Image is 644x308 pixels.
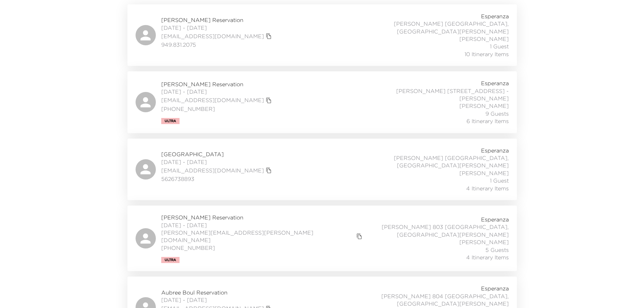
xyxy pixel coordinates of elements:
[459,102,509,110] span: [PERSON_NAME]
[466,185,509,192] span: 4 Itinerary Items
[161,167,264,174] a: [EMAIL_ADDRESS][DOMAIN_NAME]
[359,154,509,169] span: [PERSON_NAME] [GEOGRAPHIC_DATA], [GEOGRAPHIC_DATA][PERSON_NAME]
[161,41,273,48] span: 949.831.2075
[161,214,364,221] span: [PERSON_NAME] Reservation
[127,4,517,66] a: [PERSON_NAME] Reservation[DATE] - [DATE][EMAIL_ADDRESS][DOMAIN_NAME]copy primary member email949....
[359,292,509,308] span: [PERSON_NAME] 804 [GEOGRAPHIC_DATA], [GEOGRAPHIC_DATA][PERSON_NAME]
[466,254,509,261] span: 4 Itinerary Items
[165,119,176,123] span: Ultra
[161,296,273,304] span: [DATE] - [DATE]
[464,50,509,58] span: 10 Itinerary Items
[467,117,509,125] span: 6 Itinerary Items
[161,289,273,296] span: Aubree Boul Reservation
[364,223,508,238] span: [PERSON_NAME] 803 [GEOGRAPHIC_DATA], [GEOGRAPHIC_DATA][PERSON_NAME]
[481,79,509,87] span: Esperanza
[264,166,273,175] button: copy primary member email
[359,20,509,35] span: [PERSON_NAME] [GEOGRAPHIC_DATA], [GEOGRAPHIC_DATA][PERSON_NAME]
[459,238,509,246] span: [PERSON_NAME]
[165,258,176,262] span: Ultra
[459,169,509,177] span: [PERSON_NAME]
[359,87,509,102] span: [PERSON_NAME] [STREET_ADDRESS] - [PERSON_NAME]
[161,158,273,166] span: [DATE] - [DATE]
[161,175,273,183] span: 5626738893
[459,35,509,43] span: [PERSON_NAME]
[161,88,273,95] span: [DATE] - [DATE]
[161,244,364,252] span: [PHONE_NUMBER]
[485,246,509,254] span: 5 Guests
[161,229,355,244] a: [PERSON_NAME][EMAIL_ADDRESS][PERSON_NAME][DOMAIN_NAME]
[161,96,264,104] a: [EMAIL_ADDRESS][DOMAIN_NAME]
[161,24,273,31] span: [DATE] - [DATE]
[481,147,509,154] span: Esperanza
[490,177,509,184] span: 1 Guest
[481,13,509,20] span: Esperanza
[481,285,509,292] span: Esperanza
[161,32,264,40] a: [EMAIL_ADDRESS][DOMAIN_NAME]
[355,232,364,241] button: copy primary member email
[264,31,273,41] button: copy primary member email
[161,221,364,229] span: [DATE] - [DATE]
[161,16,273,24] span: [PERSON_NAME] Reservation
[161,105,273,113] span: [PHONE_NUMBER]
[490,43,509,50] span: 1 Guest
[127,139,517,200] a: [GEOGRAPHIC_DATA][DATE] - [DATE][EMAIL_ADDRESS][DOMAIN_NAME]copy primary member email5626738893Es...
[127,206,517,271] a: [PERSON_NAME] Reservation[DATE] - [DATE][PERSON_NAME][EMAIL_ADDRESS][PERSON_NAME][DOMAIN_NAME]cop...
[161,80,273,88] span: [PERSON_NAME] Reservation
[127,71,517,133] a: [PERSON_NAME] Reservation[DATE] - [DATE][EMAIL_ADDRESS][DOMAIN_NAME]copy primary member email[PHO...
[264,96,273,105] button: copy primary member email
[161,150,273,158] span: [GEOGRAPHIC_DATA]
[485,110,509,117] span: 9 Guests
[481,216,509,223] span: Esperanza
